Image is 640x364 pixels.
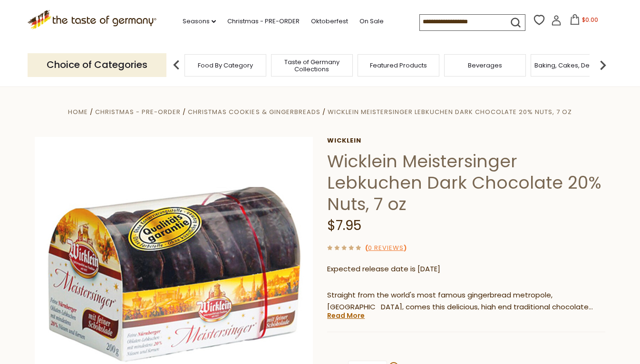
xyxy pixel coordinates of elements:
[365,243,407,252] span: ( )
[227,16,300,27] a: Christmas - PRE-ORDER
[359,16,384,27] a: On Sale
[311,16,348,27] a: Oktoberfest
[563,14,604,29] button: $0.00
[327,151,605,215] h1: Wicklein Meistersinger Lebkuchen Dark Chocolate 20% Nuts, 7 oz
[68,107,88,116] a: Home
[28,53,166,77] p: Choice of Categories
[534,62,608,69] a: Baking, Cakes, Desserts
[327,216,361,235] span: $7.95
[327,311,365,320] a: Read More
[198,62,253,69] a: Food By Category
[368,243,404,253] a: 0 Reviews
[327,263,605,275] p: Expected release date is [DATE]
[188,107,320,116] a: Christmas Cookies & Gingerbreads
[327,137,605,144] a: Wicklein
[582,16,598,24] span: $0.00
[274,58,350,73] a: Taste of Germany Collections
[327,290,593,324] span: Straight from the world's most famous gingerbread metropole, [GEOGRAPHIC_DATA], comes this delici...
[183,16,216,27] a: Seasons
[468,62,502,69] a: Beverages
[370,62,427,69] a: Featured Products
[593,56,612,75] img: next arrow
[167,56,186,75] img: previous arrow
[95,107,181,116] a: Christmas - PRE-ORDER
[328,107,572,116] a: Wicklein Meistersinger Lebkuchen Dark Chocolate 20% Nuts, 7 oz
